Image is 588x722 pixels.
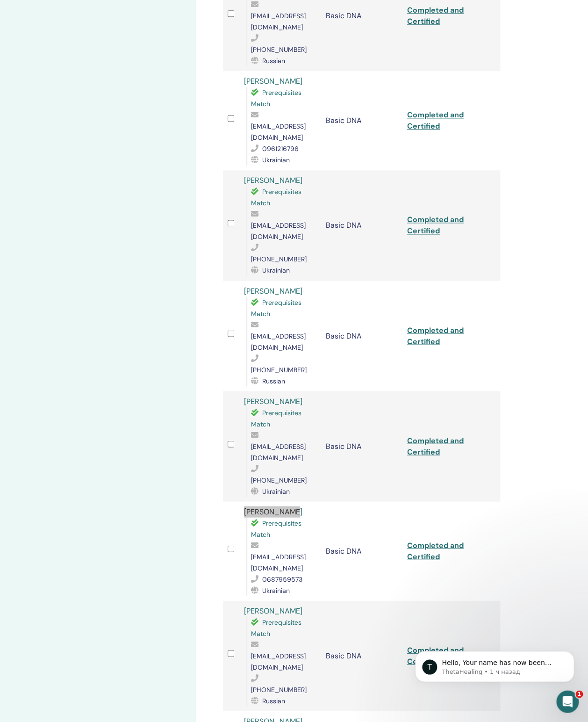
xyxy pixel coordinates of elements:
[251,88,301,108] span: Prerequisites Match
[262,487,290,495] span: Ukrainian
[244,76,302,86] a: [PERSON_NAME]
[321,600,402,711] td: Basic DNA
[575,690,583,698] span: 1
[407,215,464,236] a: Completed and Certified
[262,376,285,385] span: Russian
[262,575,302,583] span: 0687959573
[244,606,302,615] a: [PERSON_NAME]
[251,685,307,693] span: [PHONE_NUMBER]
[321,501,402,600] td: Basic DNA
[407,5,464,26] a: Completed and Certified
[407,435,464,456] a: Completed and Certified
[251,221,306,241] span: [EMAIL_ADDRESS][DOMAIN_NAME]
[407,325,464,346] a: Completed and Certified
[401,631,588,697] iframe: Intercom notifications сообщение
[262,57,285,65] span: Russian
[251,618,301,637] span: Prerequisites Match
[251,12,306,31] span: [EMAIL_ADDRESS][DOMAIN_NAME]
[251,442,306,462] span: [EMAIL_ADDRESS][DOMAIN_NAME]
[407,540,464,561] a: Completed and Certified
[262,266,290,274] span: Ukrainian
[321,281,402,391] td: Basic DNA
[244,175,302,185] a: [PERSON_NAME]
[556,690,579,713] iframe: Intercom live chat
[251,365,307,374] span: [PHONE_NUMBER]
[262,144,299,153] span: 0961216796
[321,391,402,501] td: Basic DNA
[251,552,306,572] span: [EMAIL_ADDRESS][DOMAIN_NAME]
[244,506,302,516] a: [PERSON_NAME]
[321,170,402,281] td: Basic DNA
[244,396,302,406] a: [PERSON_NAME]
[251,519,301,538] span: Prerequisites Match
[251,408,301,428] span: Prerequisites Match
[251,188,301,207] span: Prerequisites Match
[262,696,285,705] span: Russian
[251,122,306,142] span: [EMAIL_ADDRESS][DOMAIN_NAME]
[262,156,290,164] span: Ukrainian
[251,298,301,318] span: Prerequisites Match
[244,286,302,296] a: [PERSON_NAME]
[251,332,306,351] span: [EMAIL_ADDRESS][DOMAIN_NAME]
[251,651,306,671] span: [EMAIL_ADDRESS][DOMAIN_NAME]
[262,586,290,594] span: Ukrainian
[251,255,307,263] span: [PHONE_NUMBER]
[251,45,307,54] span: [PHONE_NUMBER]
[251,476,307,484] span: [PHONE_NUMBER]
[321,71,402,170] td: Basic DNA
[407,110,464,131] a: Completed and Certified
